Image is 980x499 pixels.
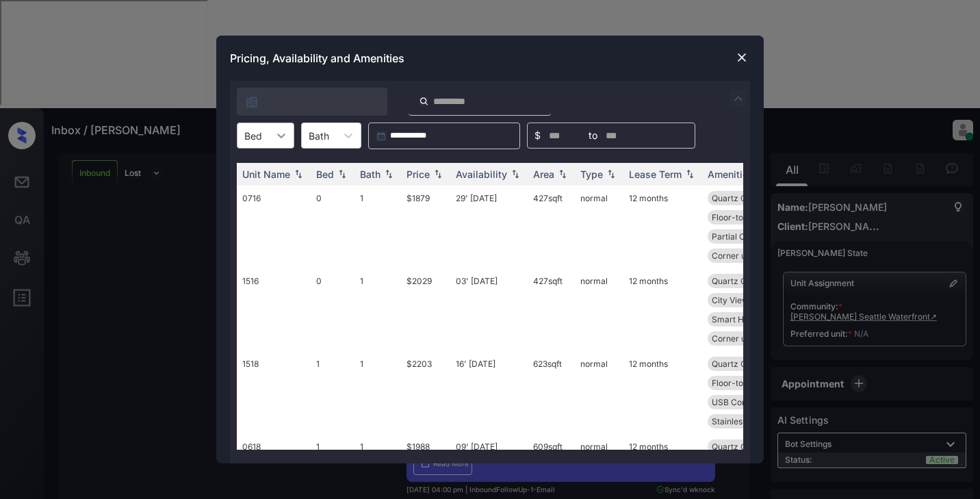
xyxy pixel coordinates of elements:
[450,434,528,498] td: 09' [DATE]
[575,185,623,268] td: normal
[683,170,697,179] img: sorting
[311,268,354,351] td: 0
[401,268,450,351] td: $2029
[354,434,401,498] td: 1
[450,268,528,351] td: 03' [DATE]
[712,231,771,242] span: Partial City Vi...
[450,185,528,268] td: 29' [DATE]
[712,276,781,286] span: Quartz Countert...
[604,170,618,179] img: sorting
[575,268,623,351] td: normal
[237,185,311,268] td: 0716
[712,416,775,426] span: Stainless Steel...
[575,351,623,434] td: normal
[528,268,575,351] td: 427 sqft
[360,168,381,180] div: Bath
[292,170,305,179] img: sorting
[354,351,401,434] td: 1
[335,170,349,179] img: sorting
[354,185,401,268] td: 1
[237,268,311,351] td: 1516
[528,434,575,498] td: 609 sqft
[401,185,450,268] td: $1879
[456,168,507,180] div: Availability
[534,128,541,143] span: $
[623,185,702,268] td: 12 months
[712,333,756,344] span: Corner unit
[735,51,749,64] img: close
[712,295,749,305] span: City View
[407,168,430,180] div: Price
[712,397,784,407] span: USB Compatible ...
[580,168,603,180] div: Type
[354,268,401,351] td: 1
[528,351,575,434] td: 623 sqft
[623,434,702,498] td: 12 months
[311,351,354,434] td: 1
[242,168,290,180] div: Unit Name
[589,128,597,143] span: to
[712,251,756,261] span: Corner unit
[401,351,450,434] td: $2203
[508,170,522,179] img: sorting
[245,95,259,109] img: icon-zuma
[237,434,311,498] td: 0618
[431,170,445,179] img: sorting
[730,90,747,107] img: icon-zuma
[311,185,354,268] td: 0
[712,442,781,452] span: Quartz Countert...
[528,185,575,268] td: 427 sqft
[712,378,775,388] span: Floor-to-Ceilin...
[316,168,334,180] div: Bed
[401,434,450,498] td: $1988
[712,193,781,203] span: Quartz Countert...
[623,268,702,351] td: 12 months
[575,434,623,498] td: normal
[708,168,753,180] div: Amenities
[450,351,528,434] td: 16' [DATE]
[556,170,569,179] img: sorting
[533,168,554,180] div: Area
[623,351,702,434] td: 12 months
[629,168,682,180] div: Lease Term
[712,359,781,369] span: Quartz Countert...
[382,170,396,179] img: sorting
[237,351,311,434] td: 1518
[712,314,782,324] span: Smart Home Lock
[216,36,764,81] div: Pricing, Availability and Amenities
[419,95,429,107] img: icon-zuma
[311,434,354,498] td: 1
[712,212,775,222] span: Floor-to-Ceilin...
